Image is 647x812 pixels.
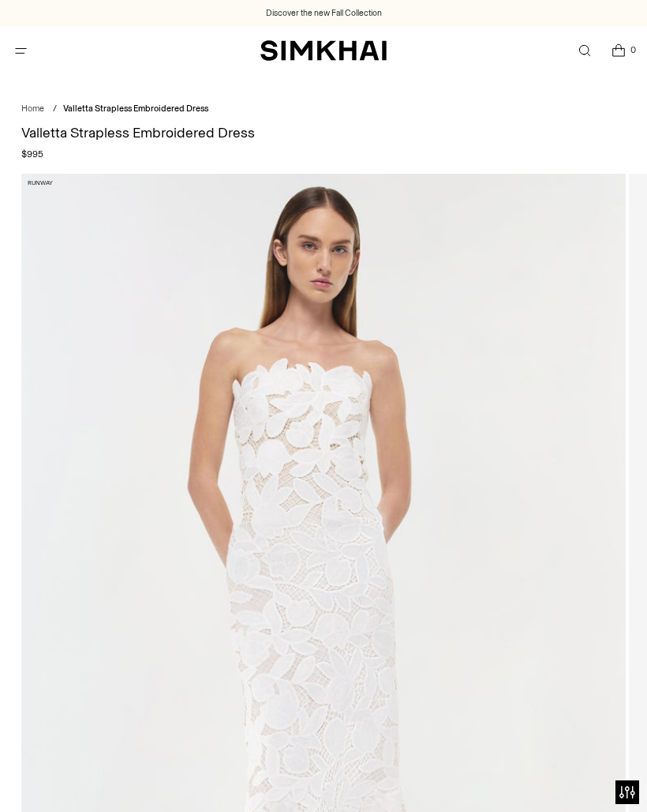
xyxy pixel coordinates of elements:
[260,39,387,62] a: SIMKHAI
[602,35,634,67] a: Open cart modal
[266,7,382,20] a: Discover the new Fall Collection
[21,103,44,114] a: Home
[21,147,43,161] span: $995
[53,103,57,116] div: /
[21,103,626,116] nav: breadcrumbs
[626,43,641,57] span: 0
[21,126,626,140] h1: Valletta Strapless Embroidered Dress
[5,35,37,67] button: Open menu modal
[568,35,600,67] a: Open search modal
[63,103,208,114] span: Valletta Strapless Embroidered Dress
